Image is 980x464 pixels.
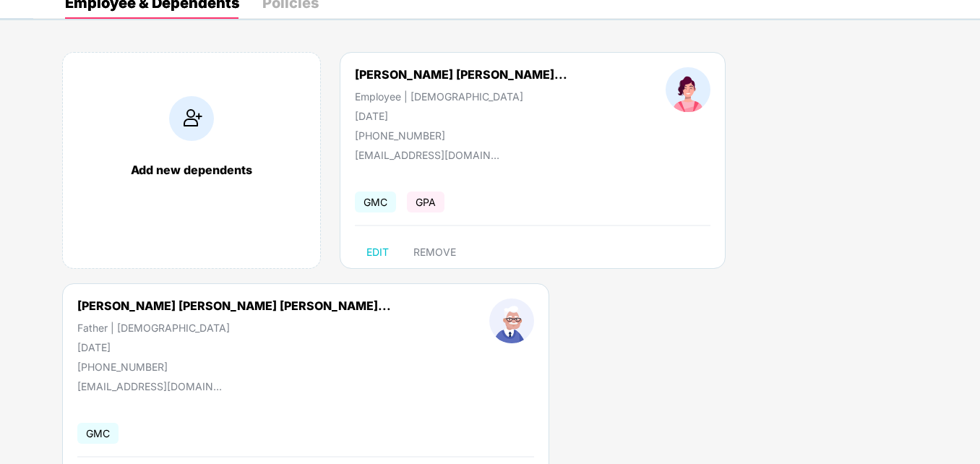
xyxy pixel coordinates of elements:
[355,67,567,82] div: [PERSON_NAME] [PERSON_NAME]...
[77,341,391,353] div: [DATE]
[77,423,119,444] span: GMC
[366,246,389,258] span: EDIT
[355,149,499,161] div: [EMAIL_ADDRESS][DOMAIN_NAME]
[77,298,391,313] div: [PERSON_NAME] [PERSON_NAME] [PERSON_NAME]...
[666,67,710,112] img: profileImage
[413,246,456,258] span: REMOVE
[355,241,400,264] button: EDIT
[77,322,391,334] div: Father | [DEMOGRAPHIC_DATA]
[355,90,567,103] div: Employee | [DEMOGRAPHIC_DATA]
[77,380,222,392] div: [EMAIL_ADDRESS][DOMAIN_NAME]
[355,129,567,142] div: [PHONE_NUMBER]
[407,192,444,212] span: GPA
[169,96,214,141] img: addIcon
[355,192,396,212] span: GMC
[355,110,567,122] div: [DATE]
[489,298,534,343] img: profileImage
[77,163,306,177] div: Add new dependents
[77,361,391,373] div: [PHONE_NUMBER]
[402,241,468,264] button: REMOVE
